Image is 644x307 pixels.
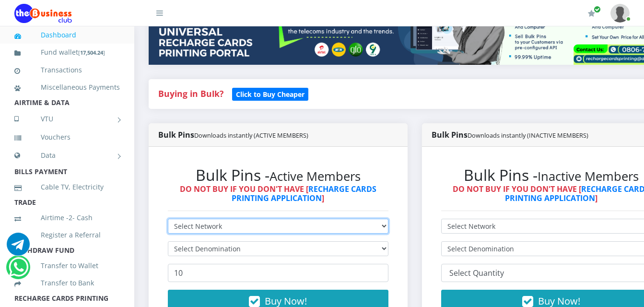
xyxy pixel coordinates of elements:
[538,168,639,185] small: Inactive Members
[14,272,120,294] a: Transfer to Bank
[14,59,120,81] a: Transactions
[158,88,223,99] strong: Buying in Bulk?
[14,126,120,148] a: Vouchers
[14,176,120,198] a: Cable TV, Electricity
[14,143,120,167] a: Data
[236,90,304,99] b: Click to Buy Cheaper
[14,207,120,229] a: Airtime -2- Cash
[14,41,120,64] a: Fund wallet[17,504.24]
[7,240,30,256] a: Chat for support
[168,166,388,184] h2: Bulk Pins -
[14,4,72,23] img: Logo
[14,76,120,98] a: Miscellaneous Payments
[14,224,120,246] a: Register a Referral
[9,263,28,279] a: Chat for support
[232,184,376,203] a: RECHARGE CARDS PRINTING APPLICATION
[432,130,588,140] strong: Bulk Pins
[588,10,595,17] i: Renew/Upgrade Subscription
[78,49,105,56] small: [ ]
[269,168,361,185] small: Active Members
[468,131,588,140] small: Downloads instantly (INACTIVE MEMBERS)
[610,4,630,23] img: User
[14,255,120,277] a: Transfer to Wallet
[158,130,308,140] strong: Bulk Pins
[232,88,308,99] a: Click to Buy Cheaper
[14,107,120,131] a: VTU
[80,49,103,56] b: 17,504.24
[594,6,601,13] span: Renew/Upgrade Subscription
[14,24,120,46] a: Dashboard
[168,264,388,282] input: Enter Quantity
[194,131,308,140] small: Downloads instantly (ACTIVE MEMBERS)
[180,184,376,203] strong: DO NOT BUY IF YOU DON'T HAVE [ ]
